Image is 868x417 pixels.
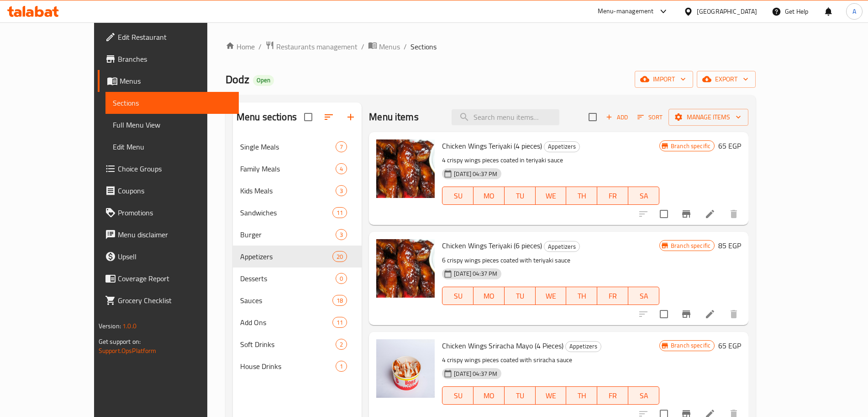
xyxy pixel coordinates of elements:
span: FR [601,289,625,303]
span: Open [253,76,274,84]
span: Menu disclaimer [118,229,231,240]
span: [DATE] 04:37 PM [450,170,501,178]
button: SU [442,386,473,405]
span: Promotions [118,207,231,218]
span: 7 [336,143,347,151]
span: Appetizers [544,241,579,252]
span: Branch specific [667,241,714,250]
span: Appetizers [544,141,579,152]
span: Dodz [226,69,249,90]
span: TU [508,389,532,402]
a: Restaurants management [265,41,358,53]
span: WE [539,289,563,303]
a: Home [226,41,255,52]
div: Add Ons [240,317,332,328]
div: Kids Meals3 [233,180,362,202]
span: [DATE] 04:37 PM [450,269,501,278]
div: Burger3 [233,224,362,246]
span: WE [539,389,563,402]
div: items [332,251,347,262]
a: Menu disclaimer [98,224,239,246]
span: TH [570,189,594,203]
li: / [404,41,407,52]
span: Choice Groups [118,163,231,174]
span: Edit Restaurant [118,32,231,43]
nav: breadcrumb [226,41,756,53]
button: MO [473,386,505,405]
span: Branch specific [667,341,714,350]
span: SU [446,189,470,203]
span: SA [632,389,656,402]
a: Support.OpsPlatform [99,345,157,357]
span: Single Meals [240,141,336,152]
a: Upsell [98,246,239,267]
span: 1.0.0 [122,320,137,332]
button: TH [566,187,597,205]
div: Kids Meals [240,185,336,196]
span: 3 [336,187,347,195]
div: items [332,295,347,306]
button: WE [536,386,567,405]
span: Restaurants management [276,41,358,52]
div: Desserts0 [233,267,362,289]
h6: 65 EGP [718,139,741,152]
div: items [336,339,347,350]
a: Menus [98,70,239,92]
button: TH [566,386,597,405]
span: Desserts [240,273,336,284]
button: Manage items [668,109,748,126]
input: search [452,109,559,125]
span: TU [508,289,532,303]
span: SU [446,289,470,303]
span: House Drinks [240,361,336,372]
span: 18 [333,296,347,305]
span: Sauces [240,295,332,306]
div: Open [253,75,274,86]
button: Add [602,110,631,124]
span: 11 [333,208,347,217]
p: 6 crispy wings pieces coated with teriyaki sauce [442,255,659,266]
span: Select all sections [299,107,318,127]
button: TU [505,386,536,405]
button: SA [628,187,659,205]
div: items [336,361,347,372]
button: MO [473,287,505,305]
span: Soft Drinks [240,339,336,350]
button: TH [566,287,597,305]
span: TH [570,289,594,303]
span: MO [477,289,501,303]
span: Branches [118,53,231,64]
button: delete [723,303,745,325]
button: Branch-specific-item [675,303,697,325]
span: 4 [336,165,347,173]
div: Appetizers20 [233,246,362,267]
span: Sandwiches [240,207,332,218]
div: Family Meals [240,163,336,174]
a: Sections [105,92,239,114]
button: Branch-specific-item [675,203,697,225]
span: Coupons [118,185,231,196]
span: Add [605,112,629,123]
a: Promotions [98,202,239,224]
span: [DATE] 04:37 PM [450,369,501,378]
span: Version: [99,320,121,332]
button: FR [597,287,628,305]
span: TU [508,189,532,203]
span: import [642,74,686,85]
span: Burger [240,229,336,240]
img: Chicken Wings Teriyaki (4 pieces) [376,139,435,198]
span: Chicken Wings Teriyaki (4 pieces) [442,139,542,153]
span: SU [446,389,470,402]
button: SU [442,187,473,205]
div: Appetizers [544,141,580,152]
span: Edit Menu [113,141,231,152]
span: Appetizers [566,341,601,352]
a: Edit menu item [705,309,715,320]
span: SA [632,189,656,203]
nav: Menu sections [233,132,362,381]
